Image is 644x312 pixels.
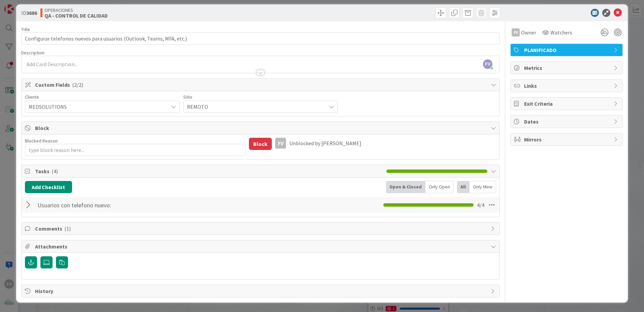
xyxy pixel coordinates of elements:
[29,102,165,111] span: MEDSOLUTIONS
[524,64,610,72] span: Metrics
[477,201,484,209] span: 4 / 4
[550,28,572,36] span: Watchers
[35,242,487,251] span: Attachments
[289,140,496,146] div: Unblocked by [PERSON_NAME]
[44,13,108,18] b: QA - CONTROL DE CALIDAD
[524,135,610,144] span: Mirrors
[425,181,454,193] div: Only Open
[35,81,487,89] span: Custom Fields
[35,287,487,295] span: History
[183,95,338,99] div: Sitio
[25,138,58,144] label: Blocked Reason
[524,82,610,90] span: Links
[26,9,37,16] b: 3686
[187,102,323,111] span: REMOTO
[249,138,272,150] button: Block
[52,168,58,175] span: ( 4 )
[275,138,286,149] div: FV
[524,46,610,54] span: PLANIFICADO
[524,118,610,126] span: Dates
[21,26,30,32] label: Title
[483,59,492,69] span: FV
[521,28,536,36] span: Owner
[35,199,187,211] input: Add Checklist...
[25,181,72,193] button: Add Checklist
[21,50,44,56] span: Description
[21,9,37,17] span: ID
[470,181,496,193] div: Only Mine
[512,28,520,36] div: FV
[72,81,83,88] span: ( 2/2 )
[25,95,180,99] div: Cliente
[35,124,487,132] span: Block
[44,7,108,13] span: OPERACIONES
[457,181,470,193] div: All
[35,167,383,175] span: Tasks
[386,181,425,193] div: Open & Closed
[21,32,500,45] input: type card name here...
[524,100,610,108] span: Exit Criteria
[35,225,487,233] span: Comments
[64,225,71,232] span: ( 1 )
